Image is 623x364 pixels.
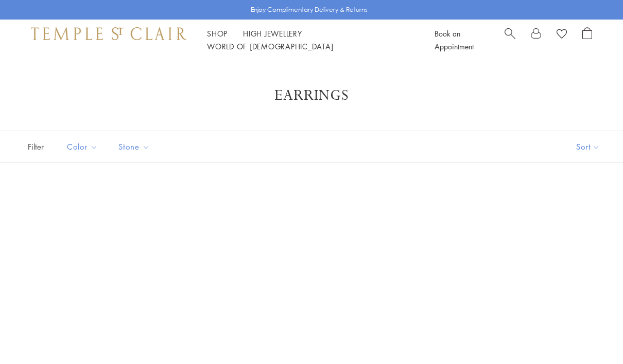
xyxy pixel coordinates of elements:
[572,316,613,354] iframe: Gorgias live chat messenger
[62,140,106,153] span: Color
[557,27,567,43] a: View Wishlist
[243,28,302,39] a: High JewelleryHigh Jewellery
[435,28,474,51] a: Book an Appointment
[207,41,333,51] a: World of [DEMOGRAPHIC_DATA]World of [DEMOGRAPHIC_DATA]
[207,27,411,53] nav: Main navigation
[113,140,158,153] span: Stone
[41,86,582,105] h1: Earrings
[31,27,186,40] img: Temple St. Clair
[251,5,368,15] p: Enjoy Complimentary Delivery & Returns
[111,135,158,158] button: Stone
[505,27,515,53] a: Search
[59,135,106,158] button: Color
[553,131,623,162] button: Show sort by
[207,28,228,39] a: ShopShop
[582,27,592,53] a: Open Shopping Bag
